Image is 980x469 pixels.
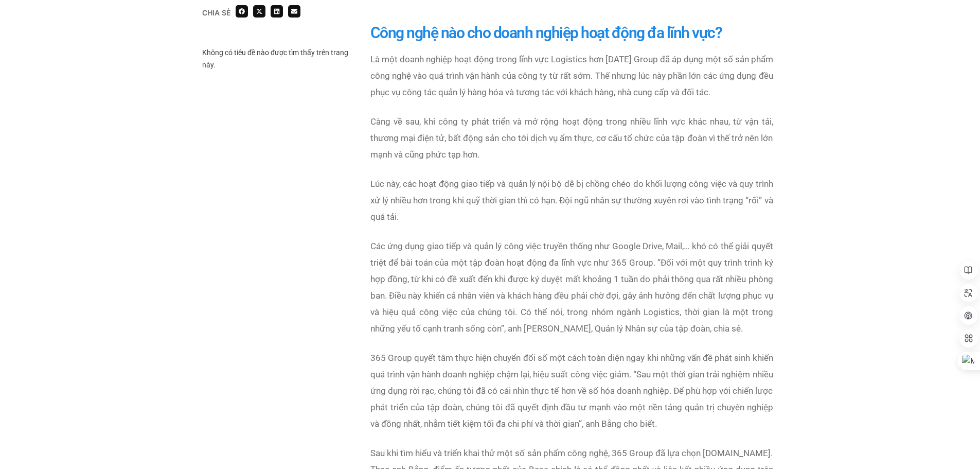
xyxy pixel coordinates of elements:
span: Lúc này, các hoạt động giao tiếp và quản lý nội bộ dễ bị chồng chéo do khối lượng công việc và qu... [370,179,773,222]
div: Chia sẻ [202,9,230,16]
h1: Công nghệ nào cho doanh nghiệp hoạt động đa lĩnh vực? [370,25,773,41]
div: Share on email [288,5,300,18]
div: Share on facebook [236,5,248,18]
div: Share on linkedin [271,5,283,18]
div: Không có tiêu đề nào được tìm thấy trên trang này. [202,46,355,71]
span: Các ứng dụng giao tiếp và quản lý công việc truyền thống như Google Drive, Mail,… khó có thể giải... [370,241,773,334]
span: 365 Group quyết tâm thực hiện chuyển đổi số một cách toàn diện ngay khi những vấn đề phát sinh kh... [370,353,773,429]
span: Là một doanh nghiệp hoạt động trong lĩnh vực Logistics hơn [DATE] Group đã áp dụng một số sản phẩ... [370,54,773,97]
span: Càng về sau, khi công ty phát triển và mở rộng hoạt động trong nhiều lĩnh vực khác nhau, từ vận t... [370,116,773,160]
div: Share on x-twitter [253,5,265,18]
